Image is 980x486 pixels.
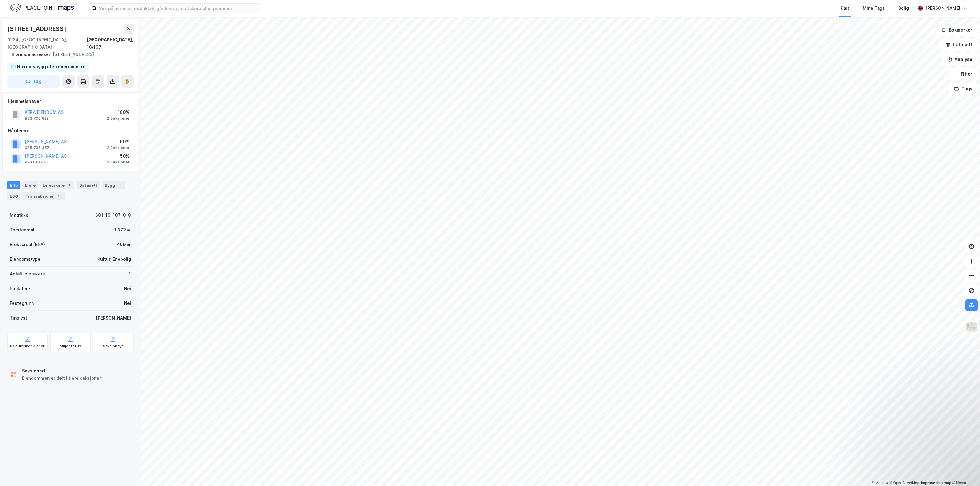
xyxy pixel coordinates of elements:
[10,344,45,349] div: Reguleringsplaner
[103,344,124,349] div: Saksinnsyn
[10,314,27,322] div: Tinglyst
[8,127,133,134] div: Gårdeiere
[117,241,131,248] div: 409 ㎡
[10,270,45,278] div: Antall leietakere
[129,270,131,278] div: 1
[25,160,49,165] div: 920 610 463
[948,68,978,80] button: Filter
[7,75,60,88] button: Tag
[40,181,74,189] div: Leietakere
[10,285,30,292] div: Punktleie
[940,39,978,51] button: Datasett
[936,24,978,36] button: Bokmerker
[898,5,909,12] div: Bolig
[7,52,53,57] span: Tilhørende adresser:
[107,145,130,150] div: 2 Seksjoner
[124,285,131,292] div: Nei
[10,211,30,219] div: Matrikkel
[7,51,129,58] div: [STREET_ADDRESS]
[841,5,849,12] div: Kart
[10,256,40,263] div: Eiendomstype
[949,83,978,95] button: Tags
[107,109,130,116] div: 100%
[7,36,87,51] div: 0284, [GEOGRAPHIC_DATA], [GEOGRAPHIC_DATA]
[921,481,951,485] a: Improve this map
[66,182,72,188] div: 1
[107,116,130,121] div: 2 Seksjoner
[10,300,34,307] div: Festegrunn
[95,211,131,219] div: 301-10-107-0-0
[25,145,49,150] div: 975 795 357
[890,481,919,485] a: OpenStreetMap
[872,481,888,485] a: Mapbox
[8,98,133,105] div: Hjemmelshaver
[7,192,21,200] div: ESG
[60,344,81,349] div: Miljøstatus
[77,181,100,189] div: Datasett
[22,375,101,382] div: Eiendommen er delt i flere seksjoner
[925,5,960,12] div: [PERSON_NAME]
[124,300,131,307] div: Nei
[17,63,85,70] div: Næringsbygg uten energimerke
[96,4,260,13] input: Søk på adresse, matrikkel, gårdeiere, leietakere eller personer
[107,152,130,160] div: 50%
[863,5,885,12] div: Mine Tags
[107,160,130,165] div: 2 Seksjoner
[87,36,134,51] div: [GEOGRAPHIC_DATA], 10/107
[116,182,123,188] div: 3
[23,192,65,200] div: Transaksjoner
[25,116,49,121] div: 833 705 822
[7,24,67,34] div: [STREET_ADDRESS]
[107,138,130,145] div: 50%
[114,226,131,234] div: 1 372 ㎡
[23,181,38,189] div: Eiere
[96,314,131,322] div: [PERSON_NAME]
[56,193,62,199] div: 3
[10,226,34,234] div: Tomteareal
[102,181,125,189] div: Bygg
[942,53,978,65] button: Analyse
[966,321,977,333] img: Z
[10,241,45,248] div: Bruksareal (BRA)
[7,181,20,189] div: Info
[22,367,101,375] div: Seksjonert
[97,256,131,263] div: Kultur, Enebolig
[10,3,74,13] img: logo.f888ab2527a4732fd821a326f86c7f29.svg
